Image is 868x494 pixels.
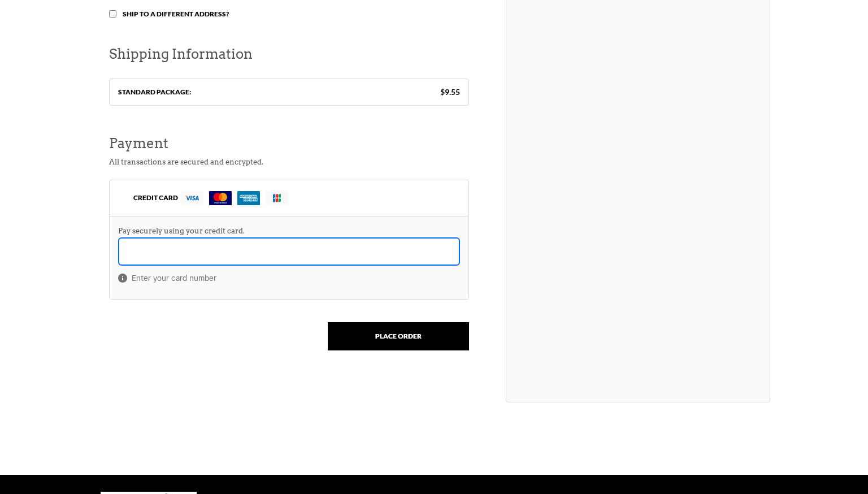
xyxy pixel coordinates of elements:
[118,225,460,237] p: Pay securely using your credit card.
[209,191,232,205] img: mastercard
[109,10,116,18] input: Ship to a different address?
[109,42,469,66] h3: Shipping Information
[109,156,469,168] p: All transactions are secured and encrypted.
[110,180,468,216] label: CREDIT CARD
[123,10,229,18] span: Ship to a different address?
[118,272,460,284] span: Enter your card number
[328,322,469,350] input: Place order
[440,87,445,97] span: $
[440,87,460,97] bdi: 9.55
[181,191,203,205] img: visa
[266,191,288,205] img: jcb
[109,131,469,155] h3: Payment
[237,191,260,205] img: amex
[118,88,460,97] label: Standard Package:
[119,238,459,265] iframe: Secure Credit Card Form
